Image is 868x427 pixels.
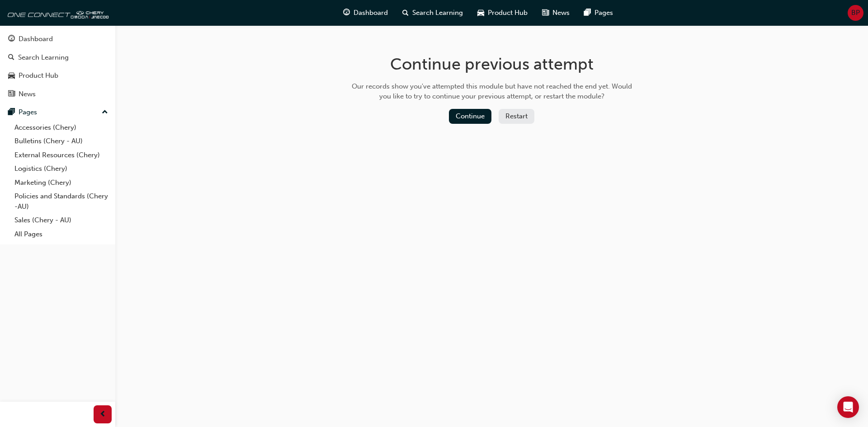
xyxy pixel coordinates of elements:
[4,31,112,47] a: Dashboard
[4,49,112,66] a: Search Learning
[18,52,69,63] div: Search Learning
[488,8,528,18] span: Product Hub
[584,7,591,19] span: pages-icon
[349,54,635,74] h1: Continue previous attempt
[336,4,395,22] a: guage-iconDashboard
[577,4,620,22] a: pages-iconPages
[19,89,36,99] div: News
[19,107,37,117] div: Pages
[4,67,112,84] a: Product Hub
[470,4,535,22] a: car-iconProduct Hub
[11,148,112,162] a: External Resources (Chery)
[11,134,112,148] a: Bulletins (Chery - AU)
[535,4,577,22] a: news-iconNews
[4,29,112,104] button: DashboardSearch LearningProduct HubNews
[4,104,112,121] button: Pages
[8,35,15,43] span: guage-icon
[99,409,106,420] span: prev-icon
[354,8,388,18] span: Dashboard
[11,176,112,190] a: Marketing (Chery)
[402,7,409,19] span: search-icon
[552,8,570,18] span: News
[8,90,15,99] span: news-icon
[4,86,112,103] a: News
[412,8,463,18] span: Search Learning
[848,5,863,21] button: BP
[11,213,112,227] a: Sales (Chery - AU)
[5,4,108,22] img: oneconnect
[102,107,108,118] span: up-icon
[542,7,549,19] span: news-icon
[499,109,534,124] button: Restart
[8,72,15,80] span: car-icon
[11,162,112,176] a: Logistics (Chery)
[19,34,53,44] div: Dashboard
[349,81,635,102] div: Our records show you've attempted this module but have not reached the end yet. Would you like to...
[19,70,58,81] div: Product Hub
[11,189,112,213] a: Policies and Standards (Chery -AU)
[594,8,613,18] span: Pages
[837,396,859,418] div: Open Intercom Messenger
[11,227,112,241] a: All Pages
[395,4,470,22] a: search-iconSearch Learning
[11,121,112,135] a: Accessories (Chery)
[343,7,350,19] span: guage-icon
[8,108,15,117] span: pages-icon
[449,109,491,124] button: Continue
[477,7,484,19] span: car-icon
[851,8,860,18] span: BP
[8,54,14,62] span: search-icon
